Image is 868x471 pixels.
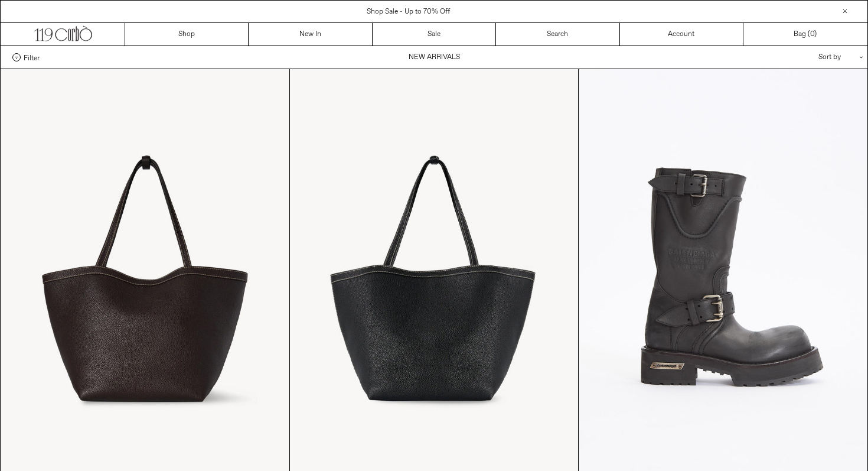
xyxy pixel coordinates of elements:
[496,23,619,46] a: Search
[367,7,450,17] a: Shop Sale - Up to 70% Off
[810,30,814,39] span: 0
[743,23,867,46] a: Bag ()
[749,46,856,69] div: Sort by
[125,23,249,46] a: Shop
[620,23,743,46] a: Account
[249,23,372,46] a: New In
[24,53,40,61] span: Filter
[373,23,496,46] a: Sale
[810,29,817,40] span: )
